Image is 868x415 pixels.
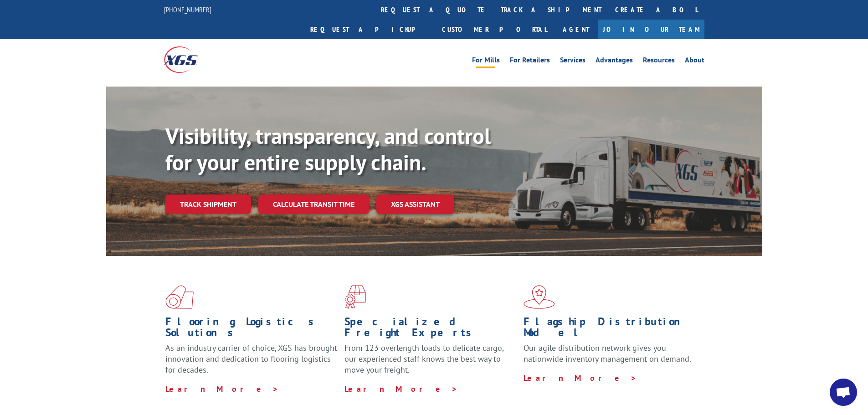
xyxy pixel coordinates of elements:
a: Calculate transit time [258,195,369,214]
a: Learn More > [165,384,279,394]
img: xgs-icon-focused-on-flooring-red [344,285,366,309]
a: Learn More > [524,373,637,383]
b: Visibility, transparency, and control for your entire supply chain. [165,122,491,176]
span: As an industry carrier of choice, XGS has brought innovation and dedication to flooring logistics... [165,343,337,375]
a: XGS ASSISTANT [376,195,454,214]
p: From 123 overlength loads to delicate cargo, our experienced staff knows the best way to move you... [344,343,517,383]
a: Request a pickup [303,20,435,39]
h1: Specialized Freight Experts [344,316,517,343]
a: Advantages [596,56,633,67]
a: Services [560,56,586,67]
a: Join Our Team [598,20,704,39]
a: Customer Portal [435,20,554,39]
a: Agent [554,20,598,39]
a: Resources [643,56,675,67]
a: [PHONE_NUMBER] [164,5,211,14]
a: Track shipment [165,195,251,214]
div: Open chat [830,379,857,406]
h1: Flagship Distribution Model [524,316,696,343]
a: For Retailers [510,56,550,67]
h1: Flooring Logistics Solutions [165,316,338,343]
img: xgs-icon-total-supply-chain-intelligence-red [165,285,194,309]
a: For Mills [472,56,500,67]
a: Learn More > [344,384,458,394]
img: xgs-icon-flagship-distribution-model-red [524,285,555,309]
span: Our agile distribution network gives you nationwide inventory management on demand. [524,343,691,364]
a: About [685,56,704,67]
